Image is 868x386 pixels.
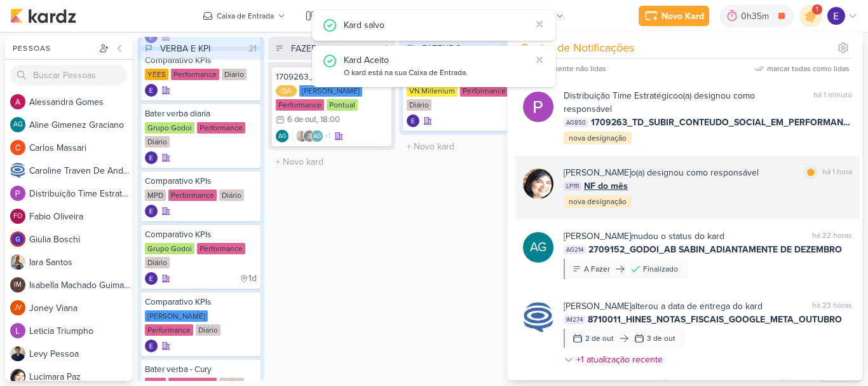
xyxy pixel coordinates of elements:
[10,277,25,293] div: Isabella Machado Guimarães
[168,190,217,201] div: Performance
[145,84,158,97] div: Criador(a): Eduardo Quaresma
[10,65,127,85] input: Buscar Pessoas
[316,116,340,124] div: , 18:00
[741,10,773,23] div: 0h35m
[588,243,842,256] span: 2709152_GODOI_AB SABIN_ADIANTAMENTE DE DEZEMBRO
[10,346,25,361] img: Levy Pessoa
[14,282,22,289] p: IM
[313,134,322,140] p: AG
[292,130,330,142] div: Colaboradores: Iara Santos, Nelito Junior, Aline Gimenez Graciano, Alessandra Gomes
[276,85,297,97] div: QA
[588,313,842,326] span: 8710011_HINES_NOTAS_FISCAIS_GOOGLE_META_OUTUBRO
[276,130,288,142] div: Criador(a): Aline Gimenez Graciano
[812,230,852,243] div: há 22 horas
[295,130,308,142] img: Iara Santos
[145,69,168,80] div: YEES
[13,121,23,128] p: AG
[10,209,25,224] div: Fabio Oliveira
[647,333,675,344] div: 3 de out
[29,187,132,200] div: D i s t r i b u i ç ã o T i m e E s t r a t é g i c o
[145,324,193,336] div: Performance
[584,263,610,275] div: A Fazer
[591,116,852,129] span: 1709263_TD_SUBIR_CONTEUDO_SOCIAL_EM_PERFORMANCE_LCSA
[278,134,287,140] p: AG
[243,42,262,55] div: 21
[639,6,709,26] button: Novo Kard
[29,279,132,292] div: I s a b e l l a M a c h a d o G u i m a r ã e s
[219,190,244,201] div: Diário
[145,272,158,285] div: Criador(a): Eduardo Quaresma
[661,10,704,23] div: Novo Kard
[145,229,257,240] div: Comparativo KPIs
[145,55,257,66] div: Comparativo KPIs
[13,213,22,220] p: FO
[564,300,763,313] div: alterou a data de entrega do kard
[145,243,194,254] div: Grupo Godoi
[145,364,257,375] div: Bater verba - Cury
[520,39,634,57] div: Centro de Notificações
[812,300,852,313] div: há 23 horas
[145,272,158,285] img: Eduardo Quaresma
[323,131,330,141] span: +1
[564,245,586,254] span: AG214
[576,353,665,366] div: +1 atualização recente
[29,164,132,177] div: C a r o l i n e T r a v e n D e A n d r a d e
[276,99,324,111] div: Performance
[303,130,316,142] img: Nelito Junior
[10,43,97,54] div: Pessoas
[29,370,132,383] div: L u c i m a r a P a z
[564,166,759,179] div: o(a) designou como responsável
[29,233,132,246] div: G i u l i a B o s c h i
[29,324,132,338] div: L e t i c i a T r i u m p h o
[145,84,158,97] img: Eduardo Quaresma
[643,263,678,275] div: Finalizado
[197,122,245,134] div: Performance
[29,141,132,155] div: C a r l o s M a s s a r i
[196,324,220,336] div: Diário
[10,231,25,247] img: Giulia Boschi
[585,333,614,344] div: 2 de out
[327,99,358,111] div: Pontual
[222,69,247,80] div: Diário
[10,254,25,270] img: Iara Santos
[145,310,208,322] div: [PERSON_NAME]
[171,69,219,80] div: Performance
[145,257,170,268] div: Diário
[145,122,194,134] div: Grupo Godoi
[145,205,158,217] div: Criador(a): Eduardo Quaresma
[407,85,458,97] div: VN Millenium
[10,323,25,338] img: Leticia Triumpho
[145,340,158,352] img: Eduardo Quaresma
[299,85,362,97] div: [PERSON_NAME]
[344,18,531,32] div: Kard salvo
[344,53,531,67] div: Kard Aceito
[564,231,631,242] b: [PERSON_NAME]
[10,163,25,178] img: Caroline Traven De Andrade
[564,301,631,312] b: [PERSON_NAME]
[564,89,790,116] div: o(a) designou como responsável
[584,179,628,193] span: NF do mês
[145,176,257,187] div: Comparativo KPIs
[407,114,419,127] div: Criador(a): Eduardo Quaresma
[145,205,158,217] img: Eduardo Quaresma
[145,151,158,164] div: Criador(a): Eduardo Quaresma
[564,315,585,324] span: IM274
[407,99,431,111] div: Diário
[10,186,25,201] img: Distribuição Time Estratégico
[564,132,632,144] div: nova designação
[287,116,316,124] div: 6 de out
[564,195,632,208] div: nova designação
[523,232,553,263] div: Aline Gimenez Graciano
[248,274,257,283] span: 1d
[145,340,158,352] div: Criador(a): Eduardo Quaresma
[271,153,393,171] input: + Novo kard
[276,130,288,142] div: Aline Gimenez Graciano
[460,85,508,97] div: Performance
[145,296,257,308] div: Comparativo KPIs
[564,90,678,101] b: Distribuição Time Estratégico
[822,166,852,179] div: há 1 hora
[407,114,419,127] img: Eduardo Quaresma
[523,92,553,122] img: Distribuição Time Estratégico
[29,256,132,269] div: I a r a S a n t o s
[311,130,323,142] div: Aline Gimenez Graciano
